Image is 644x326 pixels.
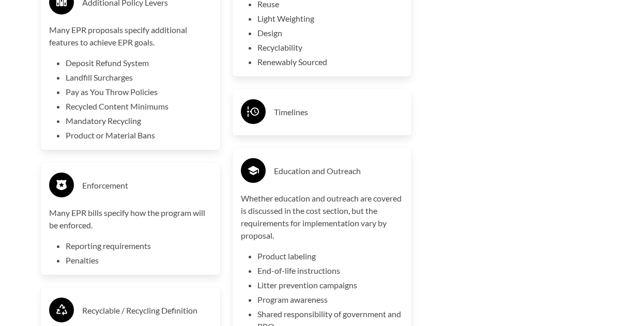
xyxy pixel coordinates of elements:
[257,279,404,291] li: Litter prevention campaigns
[49,207,212,231] p: Many EPR bills specify how the program will be enforced.
[66,86,212,98] li: Pay as You Throw Policies
[257,41,404,54] li: Recyclability
[274,104,404,120] h3: Timelines
[274,163,404,179] h3: Education and Outreach
[257,250,404,262] li: Product labeling
[257,56,404,68] li: Renewably Sourced
[66,254,212,267] li: Penalties
[66,115,212,127] li: Mandatory Recycling
[82,177,212,194] h3: Enforcement
[49,24,212,49] p: Many EPR proposals specify additional features to achieve EPR goals.
[257,293,404,306] li: Program awareness
[66,57,212,69] li: Deposit Refund System
[257,265,404,277] li: End-of-life instructions
[66,100,212,113] li: Recycled Content Minimums
[257,12,404,25] li: Light Weighting
[66,240,212,252] li: Reporting requirements
[257,27,404,39] li: Design
[241,192,404,242] p: Whether education and outreach are covered is discussed in the cost section, but the requirements...
[66,129,212,142] li: Product or Material Bans
[66,71,212,84] li: Landfill Surcharges
[82,302,212,319] h3: Recyclable / Recycling Definition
